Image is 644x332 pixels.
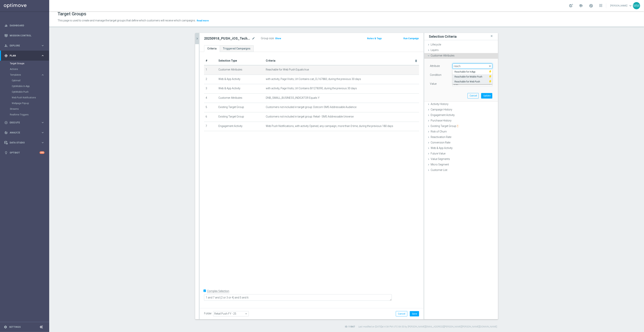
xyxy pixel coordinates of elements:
div: Webpage Pop-up [12,100,49,106]
a: Dashboard [10,20,44,31]
h2: 20250918_PUSH_iOS_Tech_L2_Printers [204,36,251,41]
div: equalizer Dashboard [4,24,45,27]
i: track_changes [4,131,8,134]
a: OptiMobile In-App [12,85,39,88]
span: Show [275,37,281,40]
i: keyboard_arrow_right [41,54,44,57]
i: mode_edit [252,36,255,41]
span: Campaign History [431,108,452,111]
span: Templates [10,74,37,76]
div: Streams [10,106,49,112]
td: Existing Target Group [217,103,264,112]
span: Execute [10,121,41,124]
i: equalizer [4,24,8,27]
a: Web Push Notifications [12,96,39,99]
span: Conversion Rate [431,141,450,144]
a: Triggered Campaigns [220,45,254,52]
div: Execute [4,121,41,124]
span: Future Value [431,152,445,155]
span: DNB_SMALL_BUSINESS_INDICATOR Equals Y [266,96,320,99]
span: Plan [10,55,41,57]
i: keyboard_arrow_right [41,121,44,124]
i: play_circle_outline [4,121,8,124]
button: track_changes Analyze keyboard_arrow_right [4,131,45,134]
td: Web & App Activity [217,84,264,94]
i: settings [4,325,7,329]
label: Last modified on [DATE] at 4:04 PM UTC-04:00 by [PERSON_NAME][EMAIL_ADDRESS][PERSON_NAME][PERSON_... [358,325,497,328]
span: Reachable for Mobile Push [455,75,487,78]
a: Webpage Pop-up [12,102,39,105]
span: Reactivation Rate [431,135,451,139]
div: Actions [10,66,49,72]
span: keyboard_arrow_down [628,4,633,8]
td: 6 [204,112,217,122]
span: Customer Attributes [431,54,455,57]
input: Quick find [453,63,492,69]
button: Read more [196,19,209,23]
a: Target Groups [10,62,39,65]
span: Customers not included in target group: Retail - SMS Addressable Universe [266,115,354,118]
span: with activity, Page Visits, Url Contains cat_CL167883, during the previous 30 days [266,78,361,81]
td: 2 [204,75,217,84]
div: Optibot [4,148,44,158]
a: OptiMobile Push [12,90,39,93]
h1: Target Groups [58,11,86,17]
td: Existing Target Group [217,112,264,122]
div: Mission Control [4,31,44,41]
img: zipper.svg [489,74,491,79]
label: : [274,37,274,40]
a: Optimail [12,79,39,82]
button: Save [410,311,419,316]
a: Optibot [10,148,40,158]
div: Explore [4,44,41,47]
button: lightbulb Optibot +10 [4,151,45,154]
h3: Selection Criteria [429,34,457,39]
span: close [488,65,491,68]
a: Criteria [204,45,220,52]
i: keyboard_arrow_right [41,141,44,144]
div: Templates [10,74,41,76]
div: Dashboard [4,20,44,31]
button: person_search Explore keyboard_arrow_right [4,44,45,47]
span: Risk of Churn [431,130,447,133]
span: with activity, Page Visits, Url Contains BI1278390, during the previous 30 days [266,87,357,90]
span: Engagement Activity [431,114,455,117]
span: Micro Segment [431,163,449,166]
span: Reachable for Web Push Equals true [266,68,309,71]
button: Cancel [396,311,407,316]
span: Activity History [431,103,448,106]
span: Reachable for InApp [455,70,487,73]
a: Streams [10,107,39,110]
button: Mission Control [4,34,45,37]
span: Purchase History [431,119,451,122]
div: MM [633,2,640,9]
div: Optimail [12,78,49,83]
a: Actions [10,68,39,71]
td: Customer Attributes [217,65,264,75]
label: Folder [204,312,212,315]
a: Mission Control [10,31,44,41]
i: keyboard_arrow_right [41,73,44,77]
button: Data Studio keyboard_arrow_right [4,141,45,144]
span: Existing Target Group [431,124,459,128]
div: Target Groups [10,61,49,66]
img: zipper.svg [489,69,491,74]
a: Settings [9,326,21,328]
div: +10 [40,151,44,154]
button: Update [481,93,492,98]
label: Value [430,82,437,85]
span: Lifecycle [431,43,441,46]
span: Data Studio [10,142,41,144]
td: 7 [204,122,217,131]
span: Web & App Activity [431,146,453,150]
div: OptiMobile Push [12,89,49,95]
div: play_circle_outline Execute keyboard_arrow_right [4,121,45,124]
span: Customers not included in target group: Dotcom SMS Addressable Audience [266,106,356,109]
div: Analyze [4,131,41,134]
i: delete_forever [415,59,418,62]
td: 3 [204,84,217,94]
th: Selection Type [217,56,264,65]
div: Realtime Triggers [10,112,49,117]
a: [PERSON_NAME]keyboard_arrow_down [610,3,633,9]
